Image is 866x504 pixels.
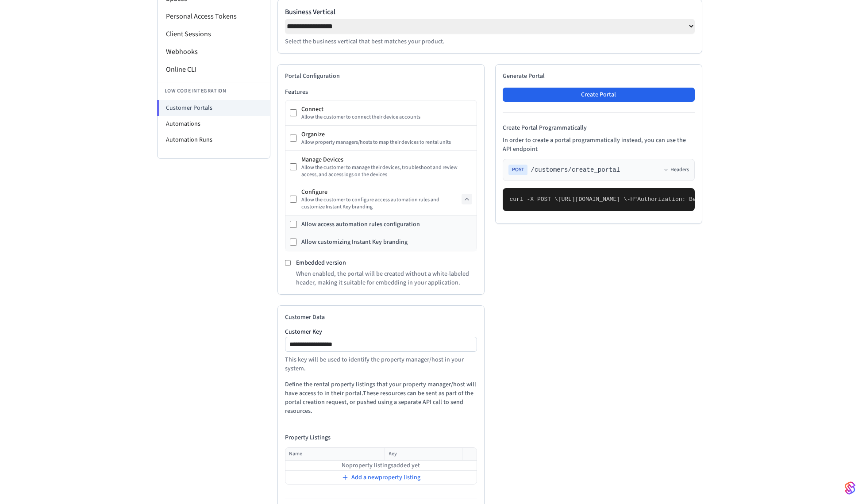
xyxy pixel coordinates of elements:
[301,196,462,211] div: Allow the customer to configure access automation rules and customize Instant Key branding
[385,448,462,461] th: Key
[503,88,695,102] button: Create Portal
[301,238,408,246] div: Allow customizing Instant Key branding
[508,165,527,175] span: POST
[285,72,477,81] h2: Portal Configuration
[301,220,420,229] div: Allow access automation rules configuration
[627,196,634,203] span: -H
[301,105,472,114] div: Connect
[296,269,477,287] p: When enabled, the portal will be created without a white-labeled header, making it suitable for e...
[158,25,270,43] li: Client Sessions
[301,139,472,146] div: Allow property managers/hosts to map their devices to rental units
[503,72,695,81] h2: Generate Portal
[301,114,472,121] div: Allow the customer to connect their device accounts
[301,155,472,164] div: Manage Devices
[634,196,782,203] span: "Authorization: Bearer seam_api_key_123456"
[296,258,346,267] label: Embedded version
[157,100,270,116] li: Customer Portals
[301,130,472,139] div: Organize
[285,380,477,416] p: Define the rental property listings that your property manager/host will have access to in their ...
[285,7,695,17] label: Business Vertical
[158,82,270,100] li: Low Code Integration
[558,196,627,203] span: [URL][DOMAIN_NAME] \
[351,473,420,482] span: Add a new property listing
[285,329,477,335] label: Customer Key
[285,433,477,442] h4: Property Listings
[301,164,472,178] div: Allow the customer to manage their devices, troubleshoot and review access, and access logs on th...
[285,448,385,461] th: Name
[510,196,558,203] span: curl -X POST \
[158,132,270,148] li: Automation Runs
[845,481,855,495] img: SeamLogoGradient.69752ec5.svg
[285,37,695,46] p: Select the business vertical that best matches your product.
[531,165,620,174] span: /customers/create_portal
[285,461,477,471] td: No property listings added yet
[285,88,477,96] h3: Features
[663,166,689,173] button: Headers
[285,355,477,373] p: This key will be used to identify the property manager/host in your system.
[158,8,270,25] li: Personal Access Tokens
[158,61,270,78] li: Online CLI
[158,116,270,132] li: Automations
[158,43,270,61] li: Webhooks
[301,188,462,196] div: Configure
[503,136,695,154] p: In order to create a portal programmatically instead, you can use the API endpoint
[503,123,695,132] h4: Create Portal Programmatically
[285,313,477,322] h2: Customer Data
